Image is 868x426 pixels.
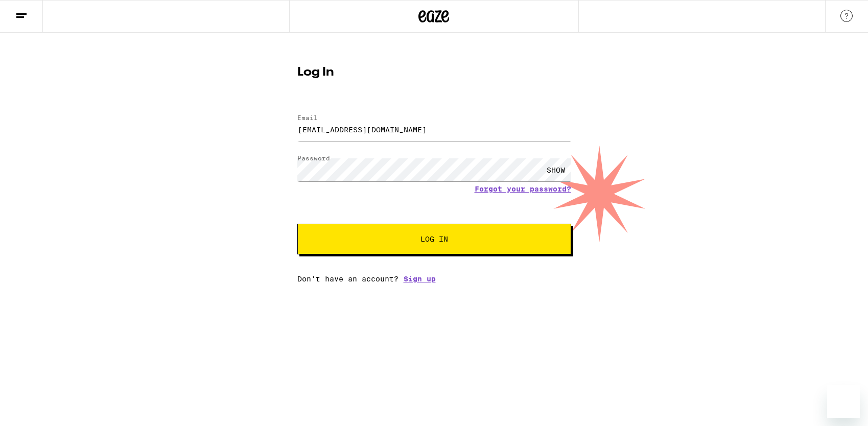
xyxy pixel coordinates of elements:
[297,224,571,254] button: Log In
[297,118,571,141] input: Email
[420,235,448,243] span: Log In
[541,158,571,181] div: SHOW
[297,114,318,121] label: Email
[827,385,860,418] iframe: Button to launch messaging window
[475,185,571,193] a: Forgot your password?
[297,275,571,283] div: Don't have an account?
[404,275,436,283] a: Sign up
[297,66,571,79] h1: Log In
[297,155,330,161] label: Password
